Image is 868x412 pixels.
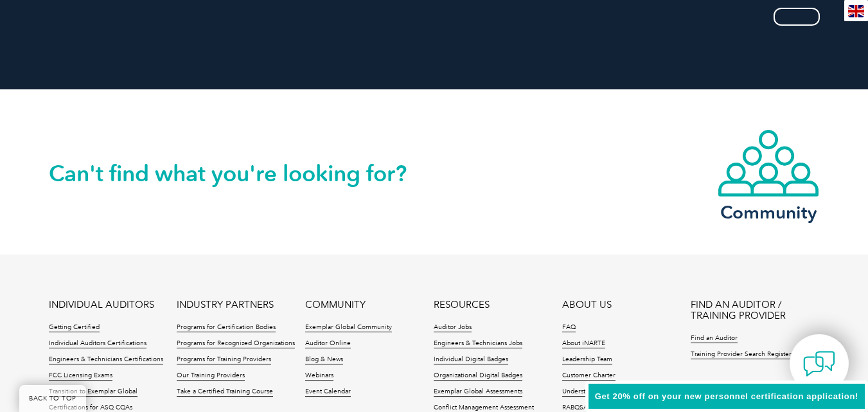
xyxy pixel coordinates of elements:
[434,339,522,348] a: Engineers & Technicians Jobs
[177,355,271,364] a: Programs for Training Providers
[305,339,351,348] a: Auditor Online
[19,385,86,412] a: BACK TO TOP
[562,372,616,381] a: Customer Charter
[717,129,820,198] img: icon-community.webp
[803,348,835,380] img: contact-chat.png
[49,300,154,310] a: INDIVIDUAL AUDITORS
[848,5,864,17] img: en
[562,339,605,348] a: About iNARTE
[691,350,792,359] a: Training Provider Search Register
[177,323,276,332] a: Programs for Certification Bodies
[305,355,343,364] a: Blog & News
[177,372,245,381] a: Our Training Providers
[562,300,612,310] a: ABOUT US
[49,323,100,332] a: Getting Certified
[49,163,434,184] h2: Can't find what you're looking for?
[434,323,472,332] a: Auditor Jobs
[717,204,820,220] h3: Community
[434,388,522,397] a: Exemplar Global Assessments
[177,339,295,348] a: Programs for Recognized Organizations
[691,334,738,343] a: Find an Auditor
[717,129,820,220] a: Community
[177,300,274,310] a: INDUSTRY PARTNERS
[49,372,112,381] a: FCC Licensing Exams
[305,388,351,397] a: Event Calendar
[49,339,146,348] a: Individual Auditors Certifications
[691,300,819,321] a: FIND AN AUDITOR / TRAINING PROVIDER
[305,323,392,332] a: Exemplar Global Community
[434,300,490,310] a: RESOURCES
[562,323,576,332] a: FAQ
[562,388,653,397] a: Understanding Our Customers
[305,372,333,381] a: Webinars
[49,388,137,397] a: Transition to Exemplar Global
[305,300,366,310] a: COMMUNITY
[595,391,858,401] span: Get 20% off on your new personnel certification application!
[434,372,522,381] a: Organizational Digital Badges
[562,355,612,364] a: Leadership Team
[434,355,508,364] a: Individual Digital Badges
[177,388,273,397] a: Take a Certified Training Course
[49,355,163,364] a: Engineers & Technicians Certifications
